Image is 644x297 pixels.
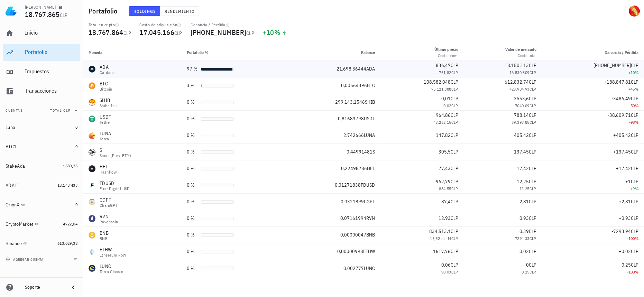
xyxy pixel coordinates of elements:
span: CLP [529,248,536,254]
div: Sonic (prev. FTM) [100,154,131,158]
span: 18.150.113 [505,62,529,68]
div: OrionX [6,202,20,208]
div: LUNA-icon [89,132,95,139]
span: 17.045.166 [139,28,174,37]
a: BTC1 0 [3,138,80,155]
a: Luna 0 [3,119,80,136]
span: 3553,6 [514,95,529,102]
span: [PHONE_NUMBER] [594,62,631,68]
span: CLP [174,30,182,36]
span: SHIB [365,99,375,105]
div: LUNC-icon [89,265,95,272]
span: CLP [529,103,536,108]
div: 0 % [187,165,198,172]
div: StakeAda [6,163,25,169]
button: CuentasTotal CLP [3,102,80,119]
div: -98 [548,119,638,126]
div: 0 % [187,215,198,222]
span: 305,5 [439,149,451,155]
span: CLP [631,79,638,85]
span: CLP [631,149,638,155]
span: 836,47 [436,62,451,68]
div: HFT [100,163,117,170]
span: 299.143,1546 [335,99,365,105]
span: 0,81683798 [338,115,364,122]
div: 0 % [187,198,198,205]
span: CLP [123,30,131,36]
div: 0 % [187,248,198,255]
a: ADAL1 18.148.433 [3,177,80,194]
span: CLP [631,178,638,185]
span: 0 [75,144,77,149]
div: Bitcoin [100,87,112,91]
span: 0,02 [443,103,451,108]
span: RVN [366,215,375,221]
a: Impuestos [3,64,80,80]
span: 17,42 [517,165,529,171]
span: CLP [529,186,536,191]
a: Transacciones [3,83,80,100]
th: Ganancia / Pérdida: Sin ordenar. Pulse para ordenar de forma ascendente. [542,44,644,61]
span: 0,01 [441,95,451,102]
div: Costo de adquisición [139,22,182,28]
span: CLP [529,62,536,68]
span: CLP [529,149,536,155]
span: 12,25 [517,178,529,185]
span: CLP [529,79,536,85]
span: 0,06 [441,262,451,268]
div: Ethereum PoW [100,253,127,257]
div: Transacciones [25,87,77,94]
span: % [635,186,638,191]
span: ADA [366,66,375,72]
div: ADAL1 [6,183,19,188]
span: +0,93 [619,215,631,221]
span: % [635,269,638,275]
span: Moneda [89,50,102,55]
span: 77,43 [439,165,451,171]
span: CLP [451,165,458,171]
span: 1617,76 [433,248,451,254]
span: 0,44991481 [347,149,372,155]
span: 147,82 [436,132,451,138]
div: -100 [548,269,638,276]
span: 788,14 [514,112,529,118]
div: SHIB [100,97,117,104]
div: First Digital USD [100,187,130,191]
span: CLP [529,178,536,185]
div: HFT-icon [89,165,95,172]
span: CLP [529,215,536,221]
div: LUNA [100,130,111,137]
div: 0 % [187,99,198,106]
div: Inicio [25,29,77,36]
span: % [635,236,638,241]
span: BTC [367,82,375,89]
span: CLP [631,62,638,68]
div: Ravencoin [100,220,118,224]
span: 0,00000998 [337,248,363,254]
span: CLP [529,95,536,102]
span: Rendimiento [164,9,195,14]
span: CLP [631,215,638,221]
span: % [635,70,638,75]
div: SHIB-icon [89,99,95,106]
span: 18.148.433 [57,183,77,188]
span: 2,742666 [343,132,364,138]
div: [PERSON_NAME] [25,4,56,10]
div: 3 % [187,82,198,89]
span: CLP [529,269,536,275]
span: -3486,49 [611,95,631,102]
button: agregar cuenta [4,256,47,263]
span: CLP [60,12,68,18]
div: 0 % [187,231,198,239]
span: CLP [451,248,458,254]
div: 0 % [187,182,198,189]
span: 15,52 mil M [430,236,451,241]
div: Hashflow [100,170,117,174]
div: Terra Classic [100,270,123,274]
span: 0 [75,124,77,130]
span: CLP [451,149,458,155]
div: Ganancia / Pérdida [191,22,254,28]
div: Terra [100,137,111,141]
th: Balance: Sin ordenar. Pulse para ordenar de forma ascendente. [287,44,380,61]
span: -38.609,71 [608,112,631,118]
